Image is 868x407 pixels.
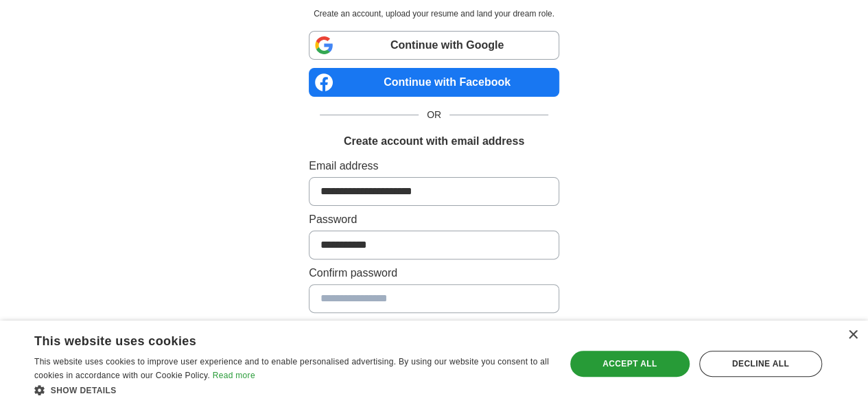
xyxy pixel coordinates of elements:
[309,158,559,174] label: Email address
[570,351,690,377] div: Accept all
[34,357,549,380] span: This website uses cookies to improve user experience and to enable personalised advertising. By u...
[847,330,858,340] div: Close
[309,31,559,60] a: Continue with Google
[699,351,822,377] div: Decline all
[309,265,559,281] label: Confirm password
[34,383,550,397] div: Show details
[344,133,524,150] h1: Create account with email address
[34,329,515,349] div: This website uses cookies
[419,108,449,122] span: OR
[309,211,559,228] label: Password
[312,8,556,20] p: Create an account, upload your resume and land your dream role.
[51,386,117,395] span: Show details
[213,371,255,380] a: Read more, opens a new window
[309,68,559,97] a: Continue with Facebook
